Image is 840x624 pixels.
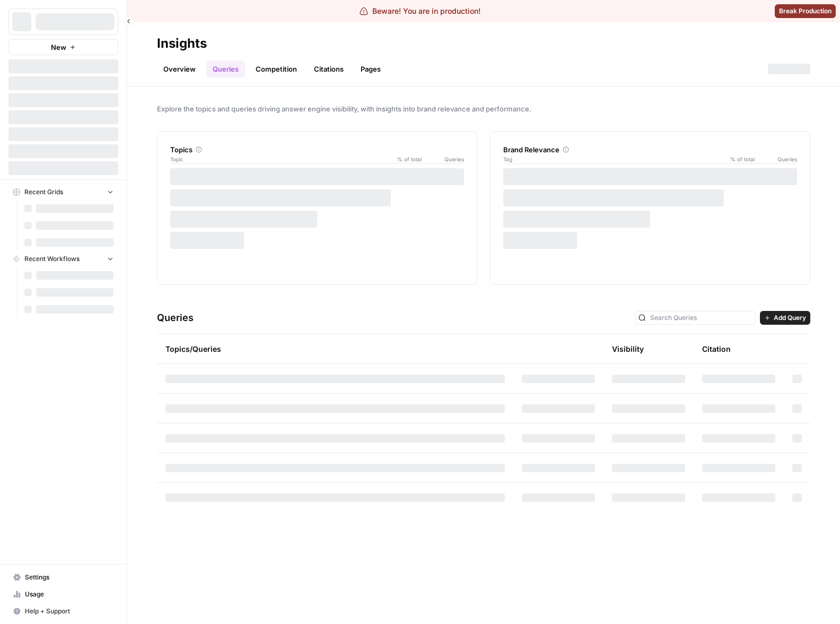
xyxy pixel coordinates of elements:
a: Competition [249,60,303,77]
a: Settings [8,569,118,586]
a: Pages [354,60,387,77]
span: Settings [25,573,113,582]
div: Beware! You are in production! [360,6,480,16]
div: Insights [157,35,207,52]
span: Break Production [779,6,832,16]
div: Visibility [612,344,644,354]
input: Search Queries [650,313,752,323]
button: Add Query [760,311,810,325]
button: Recent Workflows [8,251,118,267]
span: New [51,42,66,53]
div: Topics [170,144,464,155]
h3: Queries [157,310,194,325]
button: Help + Support [8,603,118,620]
span: Topic [170,155,390,163]
a: Overview [157,60,202,77]
button: Break Production [775,4,836,18]
a: Usage [8,586,118,603]
div: Citation [702,334,731,363]
span: Explore the topics and queries driving answer engine visibility, with insights into brand relevan... [157,103,810,114]
span: Add Query [774,313,806,323]
span: Tag [503,155,723,163]
a: Citations [308,60,350,77]
span: Queries [755,155,797,163]
a: Queries [206,60,245,77]
button: New [8,39,118,55]
span: Recent Grids [24,187,63,197]
span: Recent Workflows [24,254,80,264]
span: % of total [723,155,755,163]
div: Brand Relevance [503,144,797,155]
button: Recent Grids [8,184,118,200]
span: Usage [25,590,113,599]
div: Topics/Queries [165,334,505,363]
span: Help + Support [25,606,113,616]
span: Queries [422,155,464,163]
span: % of total [390,155,422,163]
